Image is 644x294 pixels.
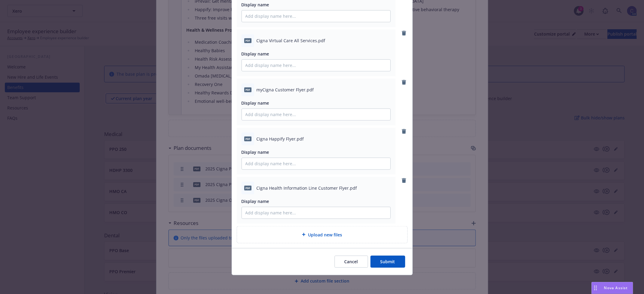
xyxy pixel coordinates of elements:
span: Cigna Health Information Line Customer Flyer.pdf [257,185,357,191]
a: remove [400,177,408,184]
span: Upload new files [308,232,342,238]
span: Cigna Virtual Care All Services.pdf [257,37,325,44]
span: pdf [244,137,252,141]
input: Add display name here... [242,11,390,22]
button: Nova Assist [591,282,633,294]
button: Submit [370,256,405,268]
span: Display name [242,198,269,204]
span: Display name [242,149,269,155]
input: Add display name here... [242,109,390,120]
input: Add display name here... [242,158,390,169]
a: remove [400,79,408,86]
div: Upload new files [237,226,408,243]
span: pdf [244,186,252,190]
a: remove [400,128,408,135]
span: pdf [244,87,252,92]
span: Nova Assist [604,285,628,290]
button: Cancel [335,256,368,268]
span: Display name [242,2,269,8]
div: Drag to move [592,282,599,294]
input: Add display name here... [242,60,390,71]
span: myCigna Customer Flyer.pdf [257,87,314,93]
span: pdf [244,38,252,43]
span: Display name [242,51,269,57]
span: Cigna Happify Flyer.pdf [257,136,304,142]
a: remove [400,30,408,37]
span: Display name [242,100,269,106]
input: Add display name here... [242,207,390,219]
